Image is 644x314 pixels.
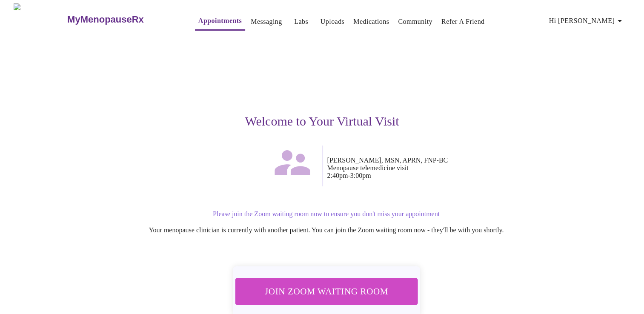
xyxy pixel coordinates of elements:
button: Community [395,13,436,30]
button: Join Zoom Waiting Room [235,278,418,305]
img: MyMenopauseRx Logo [14,3,66,35]
button: Refer a Friend [438,13,488,30]
a: Refer a Friend [441,16,485,28]
span: Join Zoom Waiting Room [246,283,406,299]
h3: Welcome to Your Virtual Visit [60,114,584,128]
a: Community [398,16,432,28]
button: Messaging [247,13,285,30]
p: Your menopause clinician is currently with another patient. You can join the Zoom waiting room no... [69,226,584,234]
button: Hi [PERSON_NAME] [546,12,628,29]
a: Uploads [321,16,345,28]
a: Messaging [251,16,282,28]
h3: MyMenopauseRx [67,14,144,25]
button: Labs [288,13,315,30]
button: Medications [350,13,392,30]
span: Hi [PERSON_NAME] [549,15,625,27]
button: Appointments [195,12,245,31]
a: Medications [353,16,389,28]
a: Appointments [198,15,242,27]
a: MyMenopauseRx [66,5,178,34]
button: Uploads [317,13,348,30]
p: Please join the Zoom waiting room now to ensure you don't miss your appointment [69,210,584,218]
p: [PERSON_NAME], MSN, APRN, FNP-BC Menopause telemedicine visit 2:40pm - 3:00pm [327,157,584,180]
a: Labs [294,16,308,28]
